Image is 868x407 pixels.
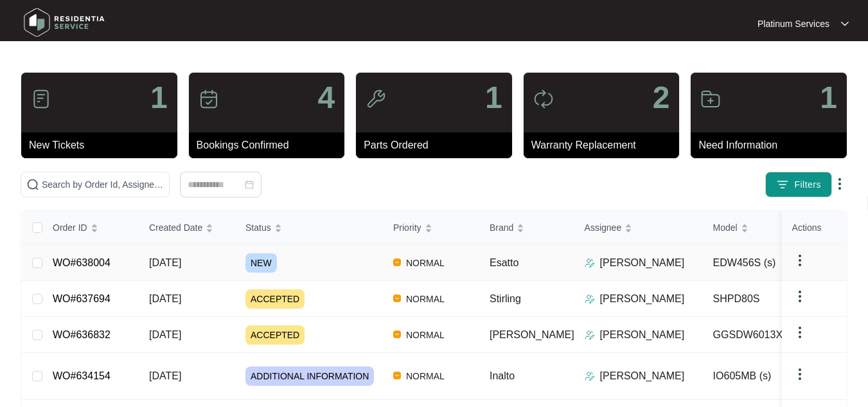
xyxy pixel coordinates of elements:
[401,368,450,384] span: NORMAL
[585,258,595,268] img: Assigner Icon
[703,353,831,400] td: IO605MB (s)
[490,221,513,235] span: Brand
[53,257,111,268] a: WO#638004
[393,330,401,338] img: Vercel Logo
[782,211,846,245] th: Actions
[383,211,479,245] th: Priority
[703,245,831,281] td: EDW456S (s)
[53,329,111,340] a: WO#636832
[150,82,168,113] p: 1
[703,281,831,317] td: SHPD80S
[53,370,111,381] a: WO#634154
[245,325,305,345] span: ACCEPTED
[713,221,738,235] span: Model
[149,329,181,340] span: [DATE]
[245,221,271,235] span: Status
[574,211,703,245] th: Assignee
[479,211,574,245] th: Brand
[600,368,685,384] p: [PERSON_NAME]
[235,211,383,245] th: Status
[393,372,401,379] img: Vercel Logo
[820,82,837,113] p: 1
[29,138,177,153] p: New Tickets
[393,221,421,235] span: Priority
[401,255,450,271] span: NORMAL
[792,253,808,268] img: dropdown arrow
[401,327,450,343] span: NORMAL
[585,294,595,304] img: Assigner Icon
[585,371,595,381] img: Assigner Icon
[139,211,235,245] th: Created Date
[841,21,849,27] img: dropdown arrow
[585,330,595,340] img: Assigner Icon
[792,289,808,304] img: dropdown arrow
[53,293,111,304] a: WO#637694
[197,138,345,153] p: Bookings Confirmed
[703,211,831,245] th: Model
[149,221,202,235] span: Created Date
[832,176,847,192] img: dropdown arrow
[531,138,680,153] p: Warranty Replacement
[31,89,51,109] img: icon
[490,329,574,340] span: [PERSON_NAME]
[26,178,39,191] img: search-icon
[42,211,139,245] th: Order ID
[600,291,685,307] p: [PERSON_NAME]
[401,291,450,307] span: NORMAL
[245,253,277,273] span: NEW
[794,178,821,192] span: Filters
[490,293,521,304] span: Stirling
[600,327,685,343] p: [PERSON_NAME]
[19,3,109,42] img: residentia service logo
[393,294,401,302] img: Vercel Logo
[533,89,554,109] img: icon
[792,325,808,340] img: dropdown arrow
[149,293,181,304] span: [DATE]
[600,255,685,271] p: [PERSON_NAME]
[765,172,832,197] button: filter iconFilters
[703,317,831,353] td: GGSDW6013X
[490,257,518,268] span: Esatto
[792,366,808,382] img: dropdown arrow
[757,17,829,30] p: Platinum Services
[149,257,181,268] span: [DATE]
[485,82,502,113] p: 1
[364,138,512,153] p: Parts Ordered
[53,221,87,235] span: Order ID
[776,178,789,191] img: filter icon
[42,177,164,192] input: Search by Order Id, Assignee Name, Customer Name, Brand and Model
[245,366,374,386] span: ADDITIONAL INFORMATION
[149,370,181,381] span: [DATE]
[698,138,847,153] p: Need Information
[366,89,386,109] img: icon
[490,370,515,381] span: Inalto
[245,289,305,309] span: ACCEPTED
[317,82,335,113] p: 4
[653,82,670,113] p: 2
[393,258,401,266] img: Vercel Logo
[199,89,219,109] img: icon
[700,89,721,109] img: icon
[585,221,622,235] span: Assignee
